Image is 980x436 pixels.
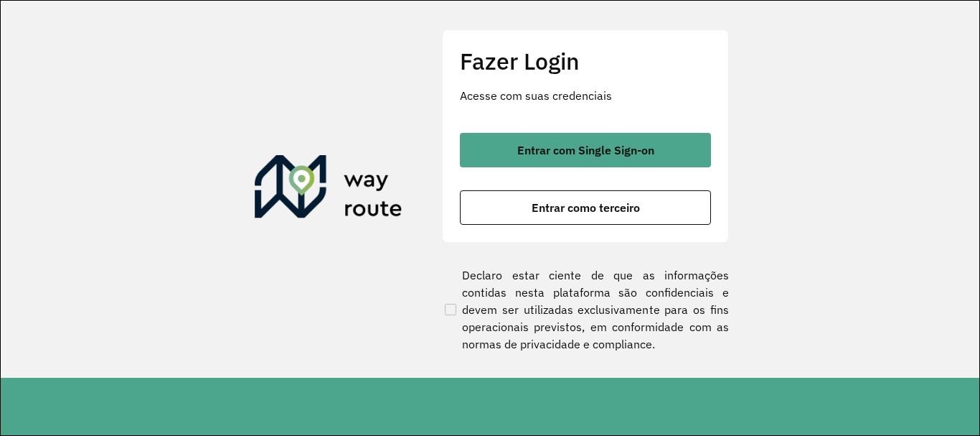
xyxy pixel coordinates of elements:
button: button [460,133,711,167]
span: Entrar com Single Sign-on [517,144,654,156]
span: Entrar como terceiro [532,202,640,213]
label: Declaro estar ciente de que as informações contidas nesta plataforma são confidenciais e devem se... [442,266,729,353]
img: Roteirizador AmbevTech [255,155,402,224]
p: Acesse com suas credenciais [460,87,711,104]
button: button [460,190,711,225]
h2: Fazer Login [460,47,711,75]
